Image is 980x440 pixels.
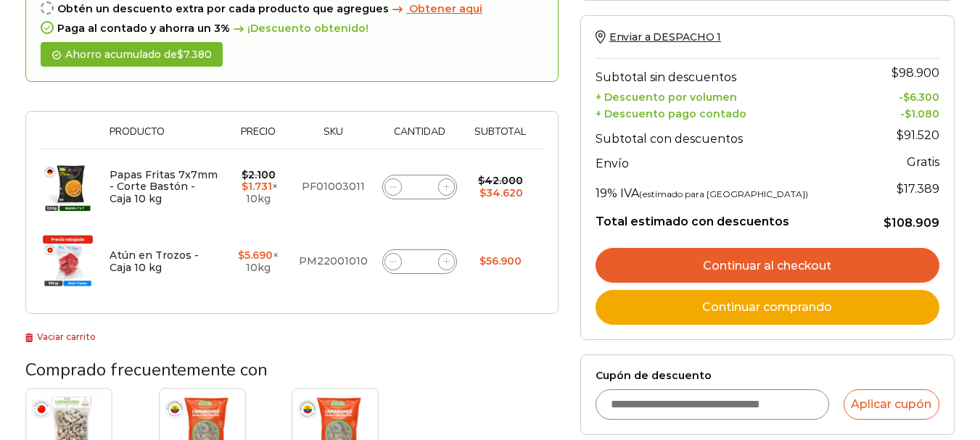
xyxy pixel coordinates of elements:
bdi: 98.900 [892,66,939,80]
span: $ [897,182,904,196]
td: PM22001010 [292,224,375,299]
bdi: 56.900 [479,254,522,267]
strong: Gratis [907,155,939,169]
bdi: 5.690 [238,249,273,262]
div: Paga al contado y ahorra un 3% [41,22,543,35]
span: Obtener aqui [409,2,482,15]
span: $ [479,254,486,267]
span: $ [905,107,911,120]
input: Product quantity [410,177,430,197]
a: Enviar a DESPACHO 1 [596,30,721,43]
th: Envío [596,149,860,175]
td: × 10kg [225,149,292,225]
td: - [860,104,939,120]
small: (estimado para [GEOGRAPHIC_DATA]) [639,188,808,199]
bdi: 7.380 [177,48,212,61]
th: Subtotal [464,126,536,149]
a: Atún en Trozos - Caja 10 kg [110,249,199,274]
span: $ [242,180,248,193]
span: $ [903,91,910,104]
span: ¡Descuento obtenido! [230,22,368,35]
input: Product quantity [410,252,430,272]
th: + Descuento pago contado [596,104,860,120]
th: Cantidad [375,126,464,149]
div: Obtén un descuento extra por cada producto que agregues [41,3,543,15]
bdi: 1.731 [242,180,272,193]
bdi: 2.100 [242,168,276,181]
a: Papas Fritas 7x7mm - Corte Bastón - Caja 10 kg [110,168,218,206]
button: Aplicar cupón [844,389,939,420]
div: Ahorro acumulado de [41,42,223,67]
span: $ [479,186,486,199]
a: Continuar comprando [596,290,939,325]
a: Obtener aqui [389,3,482,15]
span: $ [242,168,248,181]
th: + Descuento por volumen [596,88,860,104]
a: Continuar al checkout [596,248,939,283]
td: × 10kg [225,224,292,299]
th: Subtotal sin descuentos [596,59,860,88]
th: Producto [102,126,225,149]
bdi: 34.620 [479,186,523,199]
bdi: 6.300 [903,91,939,104]
bdi: 108.909 [884,216,939,230]
th: Subtotal con descuentos [596,120,860,149]
bdi: 42.000 [478,174,523,187]
span: $ [478,174,485,187]
th: Sku [292,126,375,149]
span: 17.389 [897,182,939,196]
a: Vaciar carrito [25,331,96,342]
td: PF01003011 [292,149,375,225]
td: - [860,88,939,104]
span: Comprado frecuentemente con [25,358,268,381]
span: $ [884,216,892,230]
span: Enviar a DESPACHO 1 [609,30,721,43]
th: Total estimado con descuentos [596,204,860,231]
bdi: 91.520 [897,128,939,142]
label: Cupón de descuento [596,370,939,382]
span: $ [897,128,904,142]
span: $ [238,249,244,262]
span: $ [177,48,184,61]
th: Precio [225,126,292,149]
bdi: 1.080 [905,107,939,120]
span: $ [892,66,899,80]
th: 19% IVA [596,175,860,204]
